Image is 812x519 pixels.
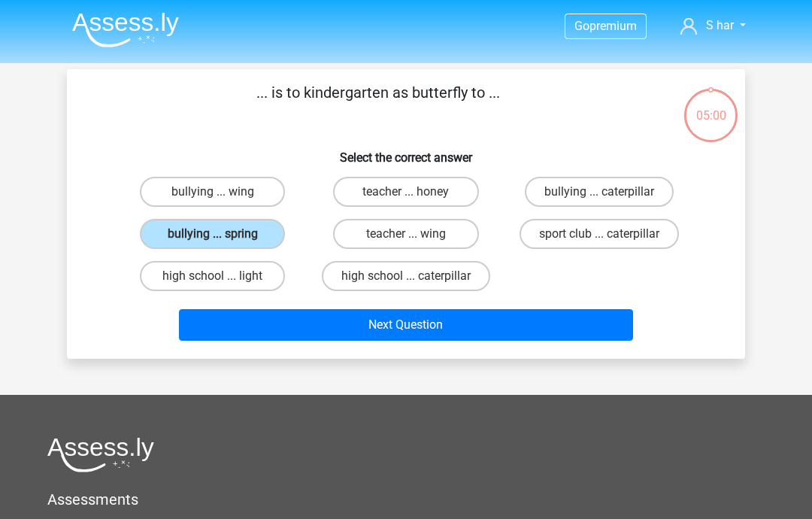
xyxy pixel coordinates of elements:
button: Next Question [179,309,634,341]
img: Assessly logo [47,437,154,472]
h6: Select the correct answer [91,138,721,165]
label: bullying ... spring [140,219,285,249]
a: Gopremium [565,16,646,36]
span: Go [574,19,589,33]
label: teacher ... honey [333,177,478,207]
img: Assessly [72,12,179,47]
label: high school ... light [140,261,285,291]
span: S har [706,18,734,32]
span: premium [589,19,637,33]
div: 05:00 [683,87,739,125]
a: S har [674,17,752,35]
label: bullying ... wing [140,177,285,207]
h5: Assessments [47,490,765,508]
label: sport club ... caterpillar [520,219,679,249]
p: ... is to kindergarten as butterfly to ... [91,81,665,126]
label: high school ... caterpillar [322,261,490,291]
label: bullying ... caterpillar [525,177,674,207]
label: teacher ... wing [333,219,478,249]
